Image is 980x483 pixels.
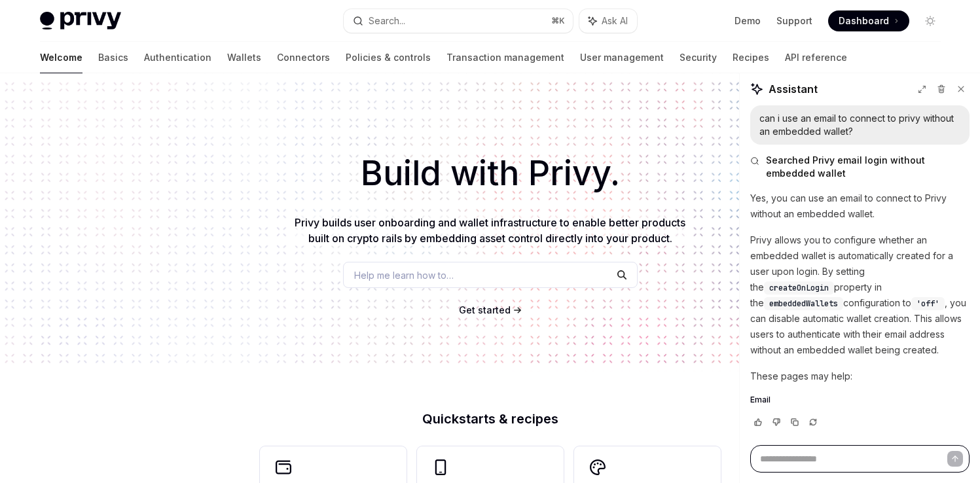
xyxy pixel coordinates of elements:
[260,412,721,425] h2: Quickstarts & recipes
[580,42,664,73] a: User management
[346,42,431,73] a: Policies & controls
[459,304,511,317] a: Get started
[354,268,454,282] span: Help me learn how to…
[750,395,771,405] span: Email
[766,154,970,180] span: Searched Privy email login without embedded wallet
[750,368,970,384] p: These pages may help:
[750,232,970,358] p: Privy allows you to configure whether an embedded wallet is automatically created for a user upon...
[680,42,717,73] a: Security
[785,42,847,73] a: API reference
[733,42,769,73] a: Recipes
[40,42,82,73] a: Welcome
[769,298,838,309] span: embeddedWallets
[947,451,963,467] button: Send message
[916,298,939,309] span: 'off'
[750,154,970,180] button: Searched Privy email login without embedded wallet
[21,148,959,199] h1: Build with Privy.
[735,14,761,27] a: Demo
[295,216,685,245] span: Privy builds user onboarding and wallet infrastructure to enable better products built on crypto ...
[769,81,818,97] span: Assistant
[446,42,564,73] a: Transaction management
[828,10,909,31] a: Dashboard
[750,395,970,405] a: Email
[144,42,211,73] a: Authentication
[98,42,128,73] a: Basics
[344,9,573,33] button: Search...⌘K
[920,10,941,31] button: Toggle dark mode
[776,14,812,27] a: Support
[369,13,405,29] div: Search...
[602,14,628,27] span: Ask AI
[839,14,889,27] span: Dashboard
[769,283,829,293] span: createOnLogin
[40,12,121,30] img: light logo
[579,9,637,33] button: Ask AI
[227,42,261,73] a: Wallets
[759,112,960,138] div: can i use an email to connect to privy without an embedded wallet?
[459,304,511,315] span: Get started
[277,42,330,73] a: Connectors
[750,190,970,222] p: Yes, you can use an email to connect to Privy without an embedded wallet.
[551,16,565,26] span: ⌘ K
